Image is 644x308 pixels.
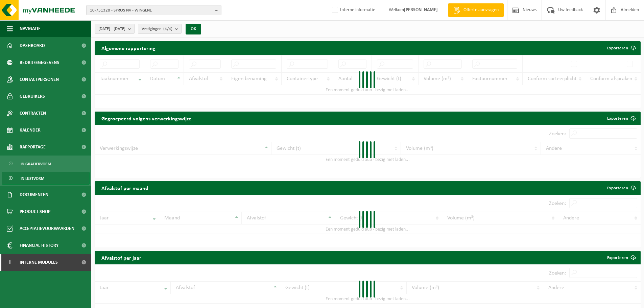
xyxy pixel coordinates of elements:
[95,24,135,34] button: [DATE] - [DATE]
[20,105,46,122] span: Contracten
[95,181,155,194] h2: Afvalstof per maand
[462,7,500,14] span: Offerte aanvragen
[448,3,504,17] a: Offerte aanvragen
[7,254,13,271] span: I
[2,157,90,170] a: In grafiekvorm
[90,5,212,16] span: 10-751320 - SYROS NV - WINGENE
[331,5,375,15] label: Interne informatie
[138,24,182,34] button: Vestigingen(4/4)
[98,24,125,34] span: [DATE] - [DATE]
[404,7,438,13] strong: [PERSON_NAME]
[20,88,45,105] span: Gebruikers
[21,158,51,170] span: In grafiekvorm
[21,172,44,185] span: In lijstvorm
[20,37,45,54] span: Dashboard
[602,181,640,195] a: Exporteren
[20,20,41,37] span: Navigatie
[95,251,148,264] h2: Afvalstof per jaar
[20,54,59,71] span: Bedrijfsgegevens
[602,41,640,55] button: Exporteren
[602,251,640,264] a: Exporteren
[20,122,41,139] span: Kalender
[2,172,90,185] a: In lijstvorm
[20,220,74,237] span: Acceptatievoorwaarden
[86,5,221,15] button: 10-751320 - SYROS NV - WINGENE
[20,186,48,203] span: Documenten
[20,139,46,156] span: Rapportage
[163,27,172,31] count: (4/4)
[95,41,162,55] h2: Algemene rapportering
[95,112,198,125] h2: Gegroepeerd volgens verwerkingswijze
[186,24,201,34] button: OK
[602,112,640,125] a: Exporteren
[20,254,58,271] span: Interne modules
[20,237,58,254] span: Financial History
[20,71,59,88] span: Contactpersonen
[20,203,50,220] span: Product Shop
[142,24,172,34] span: Vestigingen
